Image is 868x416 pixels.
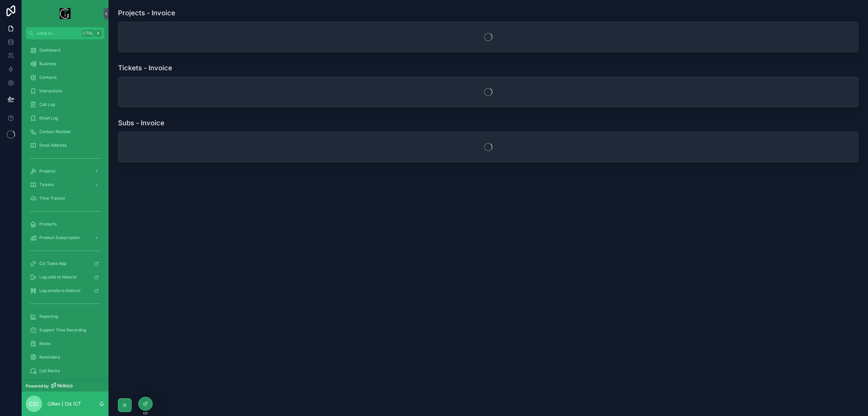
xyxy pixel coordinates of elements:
[39,355,60,360] span: Reminders
[26,192,104,204] a: Time Tracker
[26,232,104,244] a: Product Subscription
[39,88,62,94] span: Interactions
[39,261,66,266] span: Ciz Tasks App
[39,314,58,319] span: Reporting
[26,71,104,84] a: Contacts
[36,31,79,36] span: Jump to...
[39,196,65,201] span: Time Tracker
[39,168,55,174] span: Projects
[26,27,104,39] button: Jump to...CtrlK
[26,139,104,151] a: Email Address
[26,257,104,270] a: Ciz Tasks App
[26,58,104,70] a: Business
[118,118,164,128] h1: Subs - Invoice
[26,179,104,191] a: Tickets
[39,102,55,107] span: Call Log
[26,44,104,56] a: Dashboard
[26,85,104,97] a: Interactions
[26,112,104,124] a: Email Log
[26,285,104,297] a: Log emails to Noloco!
[26,383,49,389] span: Powered by
[39,48,60,53] span: Dashboard
[26,310,104,323] a: Reporting
[39,115,58,121] span: Email Log
[39,288,80,293] span: Log emails to Noloco!
[26,165,104,177] a: Projects
[82,30,94,37] span: Ctrl
[26,126,104,138] a: Contact Number
[39,182,54,187] span: Tickets
[47,400,81,407] p: Cillian | Ciz ICT
[39,274,77,280] span: Log calls to Noloco!
[118,8,175,18] h1: Projects - Invoice
[39,143,66,148] span: Email Address
[96,31,101,36] span: K
[26,338,104,350] a: Notes
[60,8,71,19] img: App logo
[118,63,172,73] h1: Tickets - Invoice
[26,324,104,336] a: Support Time Recording
[26,98,104,111] a: Call Log
[26,351,104,363] a: Reminders
[26,365,104,377] a: Call Backs
[39,368,60,374] span: Call Backs
[39,129,71,134] span: Contact Number
[39,235,80,240] span: Product Subscription
[39,327,86,333] span: Support Time Recording
[39,75,57,80] span: Contacts
[22,39,108,380] div: scrollable content
[22,380,108,392] a: Powered by
[39,341,51,346] span: Notes
[26,271,104,283] a: Log calls to Noloco!
[39,61,56,67] span: Business
[26,218,104,230] a: Products
[39,221,57,227] span: Products
[29,400,39,408] span: C|C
